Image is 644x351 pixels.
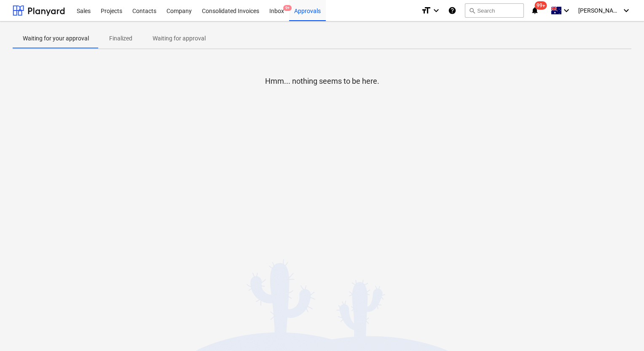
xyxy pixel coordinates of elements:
span: [PERSON_NAME] [578,7,620,14]
button: Search [465,3,524,18]
i: Knowledge base [448,5,456,16]
span: 99+ [535,1,547,10]
i: format_size [421,5,431,16]
p: Waiting for your approval [23,34,89,43]
i: keyboard_arrow_down [561,5,572,16]
p: Finalized [109,34,132,43]
i: keyboard_arrow_down [621,5,631,16]
p: Waiting for approval [153,34,206,43]
i: notifications [531,5,539,16]
p: Hmm... nothing seems to be here. [265,76,379,86]
i: keyboard_arrow_down [431,5,441,16]
span: 9+ [283,5,292,11]
span: search [469,7,475,14]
